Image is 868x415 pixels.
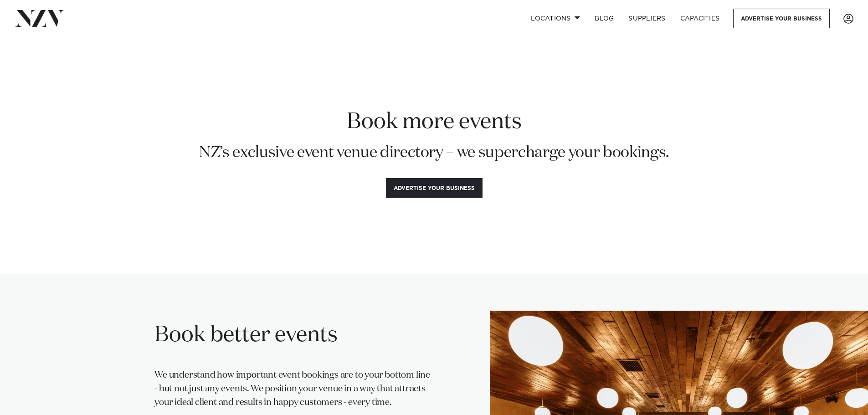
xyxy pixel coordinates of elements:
[106,143,762,162] p: NZ’s exclusive event venue directory – we supercharge your bookings.
[587,9,621,28] a: BLOG
[154,321,434,349] h2: Book better events
[621,9,673,28] a: SUPPLIERS
[15,10,64,26] img: nzv-logo.png
[386,178,483,198] button: Advertise your business
[106,108,762,136] h1: Book more events
[733,9,830,28] a: Advertise your business
[524,9,587,28] a: Locations
[673,9,727,28] a: Capacities
[154,368,434,409] p: We understand how important event bookings are to your bottom line - but not just any events. We ...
